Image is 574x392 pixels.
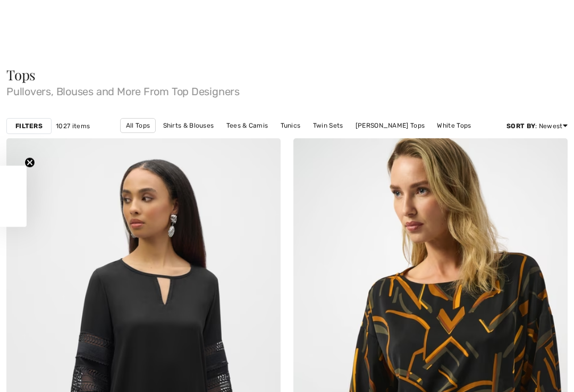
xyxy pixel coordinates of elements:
[308,119,349,132] a: Twin Sets
[15,121,43,131] strong: Filters
[275,119,306,132] a: Tunics
[221,119,274,132] a: Tees & Camis
[235,133,280,147] a: Black Tops
[24,157,35,168] button: Close teaser
[158,119,220,132] a: Shirts & Blouses
[507,121,568,131] div: : Newest
[432,119,476,132] a: White Tops
[350,119,430,132] a: [PERSON_NAME] Tops
[507,122,535,130] strong: Sort By
[120,118,156,133] a: All Tops
[6,65,36,84] span: Tops
[281,133,361,147] a: [PERSON_NAME] Tops
[56,121,90,131] span: 1027 items
[6,82,568,97] span: Pullovers, Blouses and More From Top Designers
